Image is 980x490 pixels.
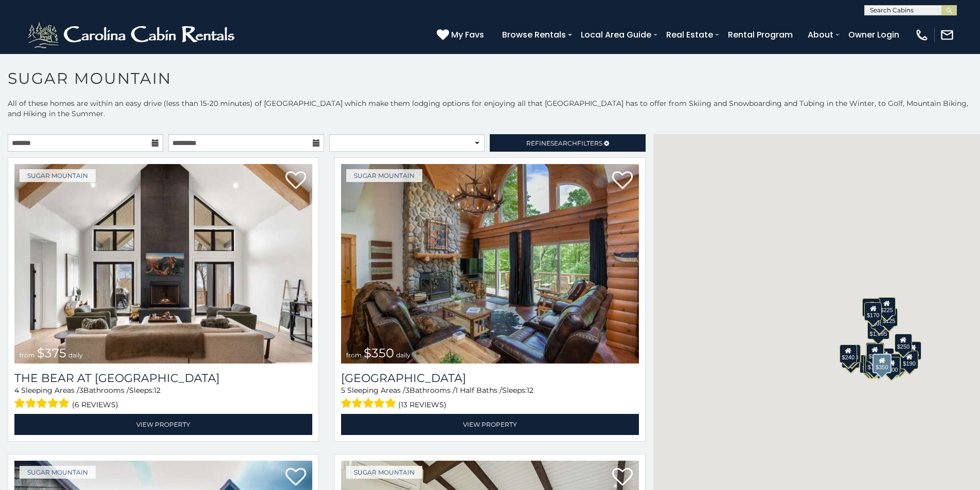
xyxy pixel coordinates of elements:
[68,351,83,359] span: daily
[14,371,312,385] h3: The Bear At Sugar Mountain
[14,385,312,411] div: Sleeping Areas / Bathrooms / Sleeps:
[20,466,96,479] a: Sugar Mountain
[405,386,409,395] span: 3
[866,342,883,361] div: $190
[661,26,718,44] a: Real Estate
[72,398,118,411] span: (6 reviews)
[14,386,19,395] span: 4
[341,164,639,364] img: Grouse Moor Lodge
[490,134,645,152] a: RefineSearchFilters
[904,341,921,360] div: $155
[346,466,422,479] a: Sugar Mountain
[14,414,312,435] a: View Property
[803,26,839,44] a: About
[341,385,639,411] div: Sleeping Areas / Bathrooms / Sleeps:
[20,351,35,359] span: from
[866,343,884,362] div: $300
[940,28,954,42] img: mail-regular-white.png
[550,139,577,147] span: Search
[341,371,639,385] a: [GEOGRAPHIC_DATA]
[867,321,890,339] div: $1,095
[723,26,798,44] a: Rental Program
[873,354,892,373] div: $350
[864,355,881,374] div: $155
[14,164,312,364] img: The Bear At Sugar Mountain
[612,170,633,192] a: Add to favorites
[154,386,161,395] span: 12
[864,302,882,321] div: $170
[527,386,533,395] span: 12
[26,20,239,50] img: White-1-2.png
[865,354,883,373] div: $175
[863,298,880,317] div: $240
[14,371,312,385] a: The Bear At [GEOGRAPHIC_DATA]
[895,334,912,352] div: $250
[840,344,857,363] div: $240
[286,467,306,488] a: Add to favorites
[497,26,571,44] a: Browse Rentals
[576,26,656,44] a: Local Area Guide
[901,351,918,369] div: $190
[878,297,896,316] div: $225
[341,164,639,364] a: Grouse Moor Lodge from $350 daily
[37,346,66,360] span: $375
[437,28,487,42] a: My Favs
[20,169,96,182] a: Sugar Mountain
[612,467,633,488] a: Add to favorites
[451,28,484,41] span: My Favs
[341,414,639,435] a: View Property
[398,398,447,411] span: (13 reviews)
[880,308,898,326] div: $125
[346,169,422,182] a: Sugar Mountain
[877,348,894,367] div: $200
[526,139,602,147] span: Refine Filters
[14,164,312,364] a: The Bear At Sugar Mountain from $375 daily
[915,28,929,42] img: phone-regular-white.png
[888,354,905,372] div: $195
[79,386,83,395] span: 3
[396,351,411,359] span: daily
[286,170,306,192] a: Add to favorites
[341,371,639,385] h3: Grouse Moor Lodge
[455,386,502,395] span: 1 Half Baths /
[341,386,345,395] span: 5
[883,357,900,375] div: $500
[843,26,904,44] a: Owner Login
[346,351,362,359] span: from
[364,346,394,360] span: $350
